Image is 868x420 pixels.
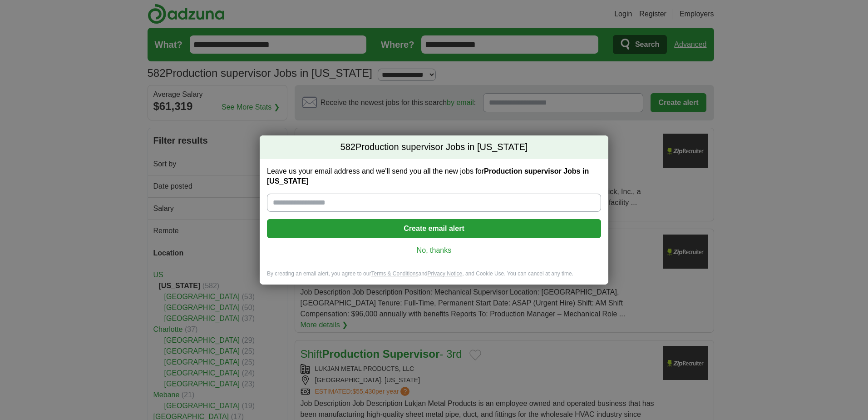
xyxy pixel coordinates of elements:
[260,270,608,285] div: By creating an email alert, you agree to our and , and Cookie Use. You can cancel at any time.
[267,219,601,238] button: Create email alert
[371,270,418,277] a: Terms & Conditions
[274,245,594,255] a: No, thanks
[267,167,589,185] strong: Production supervisor Jobs in [US_STATE]
[267,166,601,186] label: Leave us your email address and we'll send you all the new jobs for
[260,135,608,159] h2: Production supervisor Jobs in [US_STATE]
[340,141,355,154] span: 582
[428,270,463,277] a: Privacy Notice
